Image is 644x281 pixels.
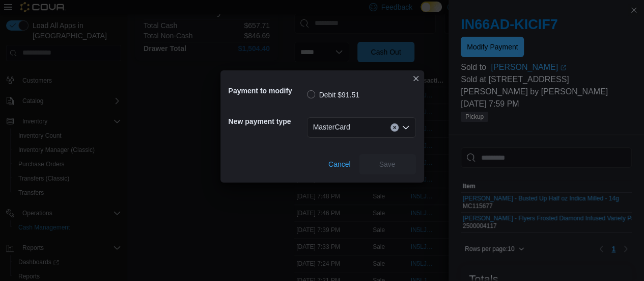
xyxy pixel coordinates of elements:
span: Cancel [328,159,351,169]
input: Accessible screen reader label [354,121,355,134]
span: Save [379,159,396,169]
button: Save [359,154,416,174]
label: Debit $91.51 [307,89,359,101]
button: Clear input [390,123,399,132]
span: MasterCard [313,121,350,133]
button: Closes this modal window [410,72,422,85]
h5: Payment to modify [229,81,305,101]
h5: New payment type [229,111,305,132]
button: Open list of options [402,123,410,132]
button: Cancel [324,154,355,174]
